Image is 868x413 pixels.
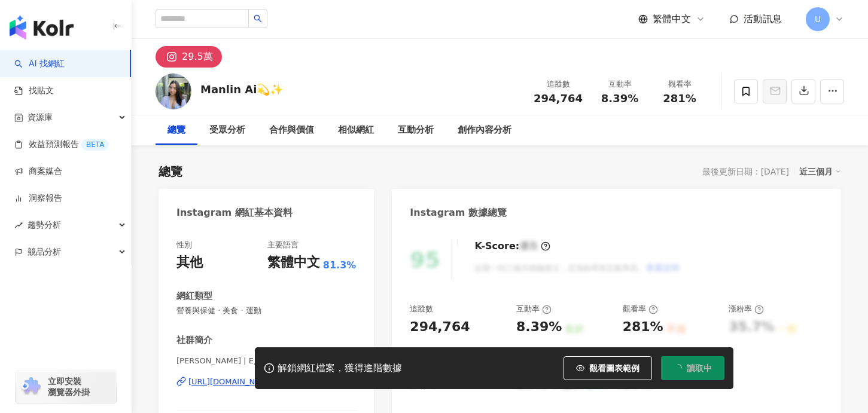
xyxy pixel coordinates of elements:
[338,123,374,137] div: 相似網紅
[516,304,552,314] div: 互動率
[410,304,433,314] div: 追蹤數
[200,82,283,97] div: Manlin Ai💫✨
[458,123,511,137] div: 創作內容分析
[28,104,53,131] span: 資源庫
[661,356,724,380] button: 讀取中
[474,240,550,253] div: K-Score :
[269,123,314,137] div: 合作與價值
[564,356,652,380] button: 觀看圖表範例
[209,123,245,137] div: 受眾分析
[14,85,54,97] a: 找貼文
[176,305,356,316] span: 營養與保健 · 美食 · 運動
[657,78,702,90] div: 觀看率
[702,167,789,176] div: 最後更新日期：[DATE]
[534,78,583,90] div: 追蹤數
[516,318,562,336] div: 8.39%
[176,334,212,347] div: 社群簡介
[589,363,639,373] span: 觀看圖表範例
[176,253,203,272] div: 其他
[744,13,782,25] span: 活動訊息
[176,290,212,302] div: 網紅類型
[19,377,42,396] img: chrome extension
[729,304,764,314] div: 漲粉率
[815,13,821,26] span: U
[156,46,222,68] button: 29.5萬
[28,238,61,265] span: 競品分析
[167,123,185,137] div: 總覽
[278,362,402,375] div: 解鎖網紅檔案，獲得進階數據
[653,13,691,26] span: 繁體中文
[267,240,299,250] div: 主要語言
[182,48,213,65] div: 29.5萬
[14,192,62,204] a: 洞察報告
[176,240,192,250] div: 性別
[799,164,841,179] div: 近三個月
[623,304,658,314] div: 觀看率
[323,259,357,272] span: 81.3%
[14,221,23,230] span: rise
[16,371,116,403] a: chrome extension立即安裝 瀏覽器外掛
[28,212,61,238] span: 趨勢分析
[156,74,191,109] img: KOL Avatar
[601,93,638,105] span: 8.39%
[14,139,109,151] a: 效益預測報告BETA
[663,93,696,105] span: 281%
[267,253,320,272] div: 繁體中文
[398,123,434,137] div: 互動分析
[534,92,583,105] span: 294,764
[672,362,684,374] span: loading
[10,16,74,39] img: logo
[14,166,62,178] a: 商案媒合
[159,163,182,180] div: 總覽
[410,206,507,219] div: Instagram 數據總覽
[687,363,712,373] span: 讀取中
[48,376,90,397] span: 立即安裝 瀏覽器外掛
[410,318,470,336] div: 294,764
[176,206,293,219] div: Instagram 網紅基本資料
[597,78,642,90] div: 互動率
[14,58,65,70] a: searchAI 找網紅
[254,14,262,23] span: search
[623,318,663,336] div: 281%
